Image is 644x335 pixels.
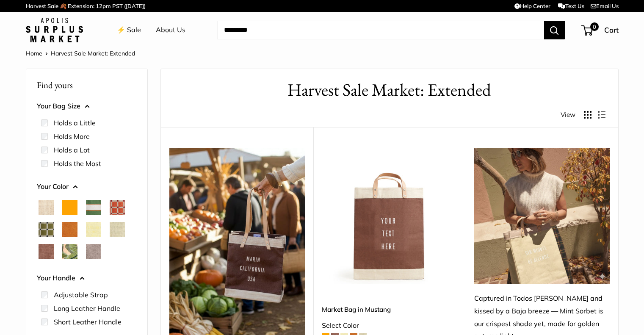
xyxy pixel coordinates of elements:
[39,200,54,215] button: Natural
[37,100,137,113] button: Your Bag Size
[474,148,610,284] img: Captured in Todos Santos and kissed by a Baja breeze — Mint Sorbet is our crispest shade yet, mad...
[54,158,101,169] label: Holds the Most
[558,3,584,9] a: Text Us
[598,111,605,119] button: Display products as list
[544,21,565,39] button: Search
[54,145,90,155] label: Holds a Lot
[37,272,137,285] button: Your Handle
[322,319,457,332] div: Select Color
[322,305,457,314] a: Market Bag in Mustang
[26,50,42,57] a: Home
[217,21,544,39] input: Search...
[156,24,185,36] a: About Us
[117,24,141,36] a: ⚡️ Sale
[26,18,83,42] img: Apolis: Surplus Market
[62,244,77,259] button: Palm Leaf
[39,244,54,259] button: Mustang
[62,222,77,237] button: Cognac
[37,180,137,193] button: Your Color
[590,22,598,31] span: 0
[591,3,619,9] a: Email Us
[26,48,135,59] nav: Breadcrumb
[86,222,101,237] button: Daisy
[54,303,120,313] label: Long Leather Handle
[51,50,135,57] span: Harvest Sale Market: Extended
[39,222,54,237] button: Chenille Window Sage
[561,109,575,121] span: View
[604,25,619,34] span: Cart
[174,78,605,102] h1: Harvest Sale Market: Extended
[110,222,125,237] button: Mint Sorbet
[582,23,619,37] a: 0 Cart
[322,148,457,284] img: Market Bag in Mustang
[54,290,108,300] label: Adjustable Strap
[86,200,101,215] button: Court Green
[110,200,125,215] button: Chenille Window Brick
[54,118,96,128] label: Holds a Little
[62,200,77,215] button: Orange
[54,317,122,327] label: Short Leather Handle
[86,244,101,259] button: Taupe
[584,111,591,119] button: Display products as grid
[322,148,457,284] a: Market Bag in MustangMarket Bag in Mustang
[514,3,550,9] a: Help Center
[37,77,137,93] p: Find yours
[54,131,90,141] label: Holds More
